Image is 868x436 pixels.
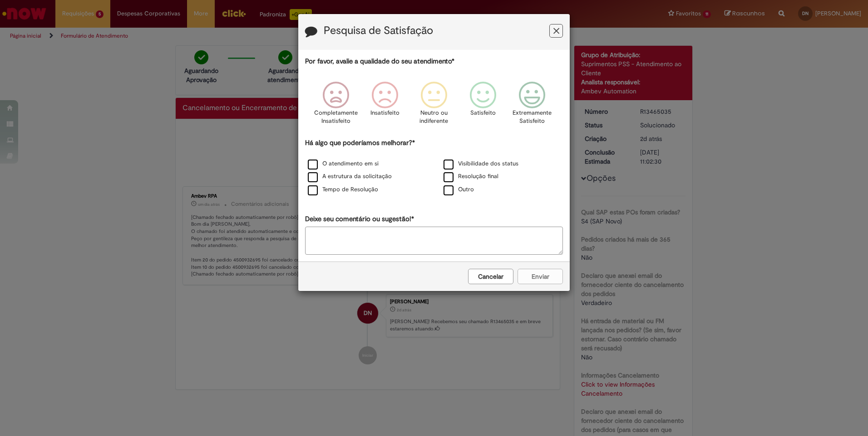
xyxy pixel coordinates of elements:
div: Completamente Insatisfeito [312,75,359,137]
label: Por favor, avalie a qualidade do seu atendimento* [305,57,454,66]
button: Cancelar [468,269,513,284]
p: Neutro ou indiferente [418,109,450,126]
label: Resolução final [444,172,498,181]
div: Satisfeito [460,75,506,137]
p: Satisfeito [470,109,496,117]
p: Completamente Insatisfeito [314,109,358,126]
label: A estrutura da solicitação [308,172,392,181]
label: Tempo de Resolução [308,185,378,194]
label: O atendimento em si [308,160,379,168]
div: Há algo que poderíamos melhorar?* [305,138,563,197]
p: Extremamente Satisfeito [513,109,552,126]
label: Deixe seu comentário ou sugestão!* [305,214,414,224]
p: Insatisfeito [370,109,399,117]
label: Outro [444,185,474,194]
div: Insatisfeito [362,75,408,137]
label: Visibilidade dos status [444,160,518,168]
div: Extremamente Satisfeito [509,75,555,137]
div: Neutro ou indiferente [411,75,457,137]
label: Pesquisa de Satisfação [324,25,433,37]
